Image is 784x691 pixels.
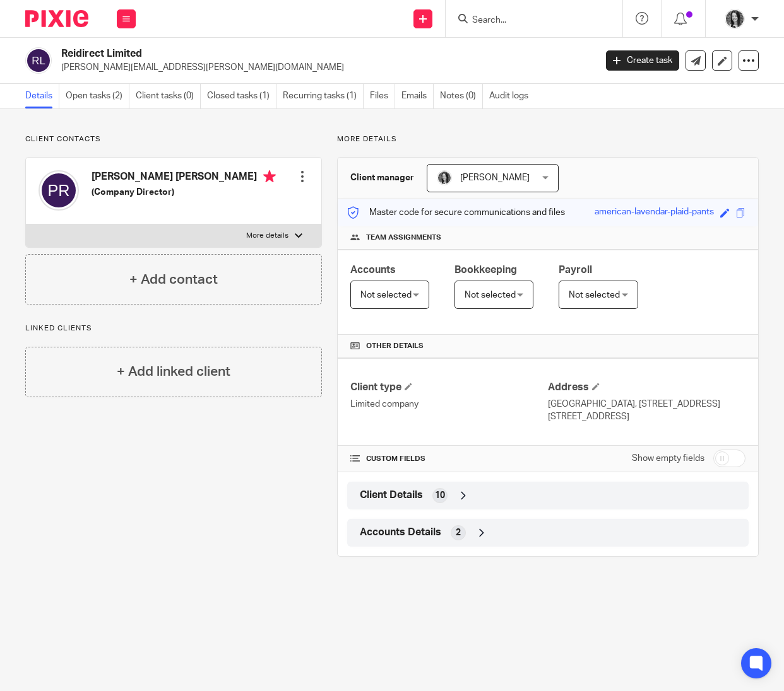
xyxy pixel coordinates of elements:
p: Linked clients [25,323,322,334]
h4: + Add contact [129,270,218,289]
p: More details [337,134,759,144]
span: 10 [435,489,445,502]
span: Not selected [465,291,516,299]
a: Files [370,84,395,108]
span: [PERSON_NAME] [460,173,530,182]
h3: Client manager [350,171,414,184]
img: brodie%203%20small.jpg [725,9,745,29]
h5: (Company Director) [92,186,276,199]
p: Client contacts [25,134,322,144]
h2: Reidirect Limited [61,47,482,61]
p: [PERSON_NAME][EMAIL_ADDRESS][PERSON_NAME][DOMAIN_NAME] [61,61,587,74]
h4: Client type [350,381,548,394]
p: [GEOGRAPHIC_DATA], [STREET_ADDRESS] [548,398,745,410]
input: Search [471,15,585,26]
span: Not selected [569,291,620,299]
span: Not selected [360,291,412,299]
a: Recurring tasks (1) [283,84,364,108]
div: american-lavendar-plaid-pants [595,206,714,220]
a: Client tasks (0) [136,84,201,108]
span: Bookkeeping [454,265,517,275]
span: 2 [456,526,461,539]
i: Primary [263,170,276,183]
h4: CUSTOM FIELDS [350,454,548,464]
p: More details [246,231,288,241]
p: Master code for secure communications and files [347,206,565,219]
span: Accounts Details [360,526,441,539]
p: Limited company [350,398,548,410]
label: Show empty fields [632,452,704,465]
a: Open tasks (2) [66,84,129,108]
a: Audit logs [489,84,535,108]
span: Payroll [559,265,592,275]
a: Create task [606,50,679,71]
span: Client Details [360,489,423,502]
span: Other details [366,341,424,351]
img: svg%3E [39,170,79,211]
img: Pixie [25,10,88,27]
a: Emails [401,84,434,108]
a: Closed tasks (1) [207,84,276,108]
img: brodie%203%20small.jpg [437,170,452,185]
span: Team assignments [366,233,441,243]
a: Notes (0) [440,84,483,108]
span: Accounts [350,265,396,275]
img: svg%3E [25,47,52,74]
a: Details [25,84,59,108]
h4: + Add linked client [117,362,230,381]
h4: Address [548,381,745,394]
h4: [PERSON_NAME] [PERSON_NAME] [92,170,276,186]
p: [STREET_ADDRESS] [548,410,745,423]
